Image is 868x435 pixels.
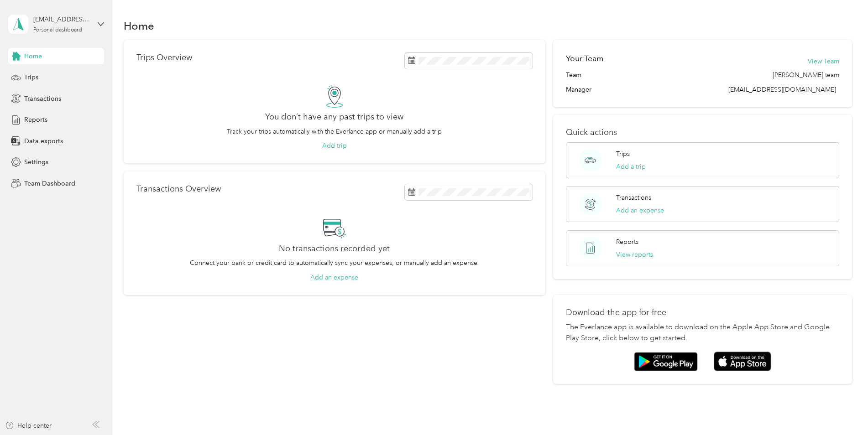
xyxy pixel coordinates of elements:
[566,128,839,137] p: Quick actions
[24,72,38,82] span: Trips
[227,127,442,136] p: Track your trips automatically with the Everlance app or manually add a trip
[566,322,839,344] p: The Everlance app is available to download on the Apple App Store and Google Play Store, click be...
[124,21,154,31] h1: Home
[634,352,698,371] img: Google play
[616,237,638,247] p: Reports
[728,86,836,93] span: [EMAIL_ADDRESS][DOMAIN_NAME]
[190,258,479,268] p: Connect your bank or credit card to automatically sync your expenses, or manually add an expense.
[265,112,403,122] h2: You don’t have any past trips to view
[136,184,221,194] p: Transactions Overview
[616,162,646,171] button: Add a trip
[310,273,358,282] button: Add an expense
[24,52,42,61] span: Home
[33,15,90,24] div: [EMAIL_ADDRESS][DOMAIN_NAME]
[24,94,61,104] span: Transactions
[616,206,664,215] button: Add an expense
[566,85,591,94] span: Manager
[24,157,48,167] span: Settings
[566,308,839,317] p: Download the app for free
[616,149,630,159] p: Trips
[24,115,47,124] span: Reports
[808,57,839,66] button: View Team
[773,70,839,80] span: [PERSON_NAME] team
[24,179,75,188] span: Team Dashboard
[322,141,347,150] button: Add trip
[5,421,52,430] button: Help center
[714,352,771,371] img: App store
[279,244,390,254] h2: No transactions recorded yet
[616,193,651,202] p: Transactions
[24,136,63,146] span: Data exports
[566,53,603,64] h2: Your Team
[136,53,192,62] p: Trips Overview
[566,70,581,80] span: Team
[33,27,82,33] div: Personal dashboard
[817,384,868,435] iframe: Everlance-gr Chat Button Frame
[616,250,653,259] button: View reports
